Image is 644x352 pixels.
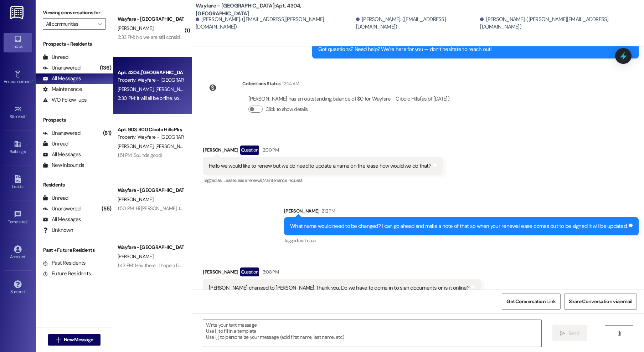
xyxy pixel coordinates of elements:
[118,187,184,194] div: Wayfare - [GEOGRAPHIC_DATA]
[118,143,155,149] span: [PERSON_NAME]
[43,194,68,202] div: Unread
[560,331,565,336] i: 
[46,18,94,30] input: All communities
[32,78,33,83] span: •
[564,294,637,310] button: Share Conversation via email
[248,95,449,103] div: [PERSON_NAME] has an outstanding balance of $0 for Wayfare - Cibolo Hills (as of [DATE])
[4,278,32,297] a: Support
[36,246,113,254] div: Past + Future Residents
[118,34,248,40] div: 3:33 PM: No we are still considering it. We just have a little delay.
[118,301,184,308] div: Wayfare - [GEOGRAPHIC_DATA]
[290,223,627,230] div: What name would need to be changed? I can go ahead and make a note of that so when your renewal l...
[242,80,280,87] div: Collections Status
[118,25,153,31] span: [PERSON_NAME]
[320,207,335,215] div: 2:12 PM
[43,140,68,148] div: Unread
[261,268,279,276] div: 3:08 PM
[569,298,632,305] span: Share Conversation via email
[223,177,235,183] span: Lease ,
[43,86,82,93] div: Maintenance
[56,337,61,343] i: 
[155,86,193,92] span: [PERSON_NAME]
[43,129,81,137] div: Unanswered
[506,298,556,305] span: Get Conversation Link
[4,138,32,157] a: Buildings
[118,69,184,76] div: Apt. 4304, [GEOGRAPHIC_DATA]
[155,143,191,149] span: [PERSON_NAME]
[240,146,259,154] div: Question
[4,33,32,52] a: Inbox
[4,103,32,122] a: Site Visit •
[27,218,29,223] span: •
[118,253,153,260] span: [PERSON_NAME]
[263,177,303,183] span: Maintenance request
[118,262,359,269] div: 1:43 PM: Hey there , I hope all is well! I wanted to reach out and see if you had given up living...
[356,16,478,31] div: [PERSON_NAME]. ([EMAIL_ADDRESS][DOMAIN_NAME])
[118,133,184,141] div: Property: Wayfare - [GEOGRAPHIC_DATA]
[502,294,560,310] button: Get Conversation Link
[118,86,155,92] span: [PERSON_NAME]
[43,75,81,82] div: All Messages
[26,113,27,118] span: •
[4,208,32,228] a: Templates •
[284,235,639,246] div: Tagged as:
[43,7,106,18] label: Viewing conversations for
[118,15,184,23] div: Wayfare - [GEOGRAPHIC_DATA]
[101,128,113,139] div: (81)
[118,196,153,203] span: [PERSON_NAME]
[64,336,93,343] span: New Message
[43,96,87,104] div: WO Follow-ups
[43,151,81,158] div: All Messages
[43,216,81,223] div: All Messages
[568,330,579,337] span: Send
[43,259,86,267] div: Past Residents
[284,207,639,217] div: [PERSON_NAME]
[480,16,639,31] div: [PERSON_NAME]. ([PERSON_NAME][EMAIL_ADDRESS][DOMAIN_NAME])
[203,146,443,157] div: [PERSON_NAME]
[261,146,279,154] div: 2:00 PM
[266,106,308,113] label: Click to show details
[4,173,32,192] a: Leads
[203,175,443,185] div: Tagged as:
[209,284,469,292] div: [PERSON_NAME] changed to [PERSON_NAME]. Thank you. Do we have to come in to sign documents or is ...
[43,53,68,61] div: Unread
[4,243,32,262] a: Account
[36,181,113,189] div: Residents
[616,331,622,336] i: 
[196,16,354,31] div: [PERSON_NAME]. ([EMAIL_ADDRESS][PERSON_NAME][DOMAIN_NAME])
[280,80,299,87] div: 12:24 AM
[48,334,101,346] button: New Message
[36,40,113,48] div: Prospects + Residents
[196,2,338,17] b: Wayfare - [GEOGRAPHIC_DATA]: Apt. 4304, [GEOGRAPHIC_DATA]
[552,325,587,341] button: Send
[209,162,431,170] div: Hello we would like to renew but we do need to update a name on the lease how would we do that?
[235,177,263,183] span: Lease renewal ,
[203,267,481,279] div: [PERSON_NAME]
[118,95,368,101] div: 3:30 PM: It will all be online, you will need to accept the offer on your portal before we are ab...
[305,238,316,244] span: Lease
[43,64,81,72] div: Unanswered
[118,126,184,133] div: Apt. 903, 900 Cibolo Hills Pky
[118,76,184,84] div: Property: Wayfare - [GEOGRAPHIC_DATA]
[10,6,25,19] img: ResiDesk Logo
[118,152,162,158] div: 1:51 PM: Sounds good!
[43,162,84,169] div: New Inbounds
[43,226,73,234] div: Unknown
[240,267,259,276] div: Question
[43,205,81,213] div: Unanswered
[43,270,91,277] div: Future Residents
[100,203,113,214] div: (55)
[118,244,184,251] div: Wayfare - [GEOGRAPHIC_DATA]
[98,62,113,73] div: (136)
[36,116,113,124] div: Prospects
[98,21,102,27] i: 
